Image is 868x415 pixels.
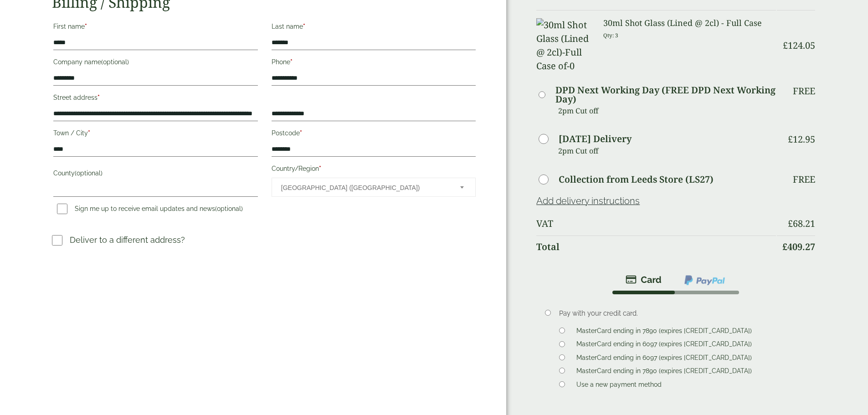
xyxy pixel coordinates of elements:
p: 2pm Cut off [558,144,776,158]
label: MasterCard ending in 7890 (expires [CREDIT_CARD_DATA]) [573,367,755,377]
span: £ [788,217,793,230]
abbr: required [303,23,305,30]
span: (optional) [101,58,129,66]
span: (optional) [75,169,103,177]
h3: 30ml Shot Glass (Lined @ 2cl) - Full Case [603,18,776,28]
p: Free [793,174,815,185]
span: £ [788,133,793,145]
th: VAT [536,213,776,235]
label: MasterCard ending in 7890 (expires [CREDIT_CARD_DATA]) [573,327,755,337]
abbr: required [319,165,321,172]
th: Total [536,236,776,258]
img: 30ml Shot Glass (Lined @ 2cl)-Full Case of-0 [536,18,592,73]
input: Sign me up to receive email updates and news(optional) [57,204,67,214]
label: Use a new payment method [573,381,665,391]
bdi: 409.27 [782,241,815,253]
label: Last name [272,20,476,36]
label: Collection from Leeds Store (LS27) [559,175,714,184]
label: Sign me up to receive email updates and news [53,205,247,215]
span: £ [783,39,788,51]
label: DPD Next Working Day (FREE DPD Next Working Day) [555,86,776,104]
label: Country/Region [272,162,476,178]
abbr: required [88,129,90,137]
label: Company name [53,56,257,71]
label: First name [53,20,257,36]
small: Qty: 3 [603,32,618,39]
abbr: required [85,23,87,30]
span: £ [782,241,787,253]
p: Free [793,86,815,97]
bdi: 12.95 [788,133,815,145]
bdi: 68.21 [788,217,815,230]
label: County [53,167,257,182]
img: stripe.png [626,274,662,285]
label: Town / City [53,127,257,142]
label: Street address [53,91,257,107]
label: [DATE] Delivery [559,134,632,143]
label: MasterCard ending in 6097 (expires [CREDIT_CARD_DATA]) [573,354,755,364]
bdi: 124.05 [783,39,815,51]
abbr: required [300,129,302,137]
p: 2pm Cut off [558,104,776,118]
span: (optional) [215,205,243,212]
span: Country/Region [272,178,476,197]
span: United Kingdom (UK) [281,178,448,197]
a: Add delivery instructions [536,195,640,206]
p: Pay with your credit card. [559,308,802,318]
p: Deliver to a different address? [70,234,185,246]
abbr: required [98,94,100,101]
label: Phone [272,56,476,71]
abbr: required [290,58,293,66]
label: MasterCard ending in 6097 (expires [CREDIT_CARD_DATA]) [573,340,755,350]
img: ppcp-gateway.png [683,274,726,286]
label: Postcode [272,127,476,142]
